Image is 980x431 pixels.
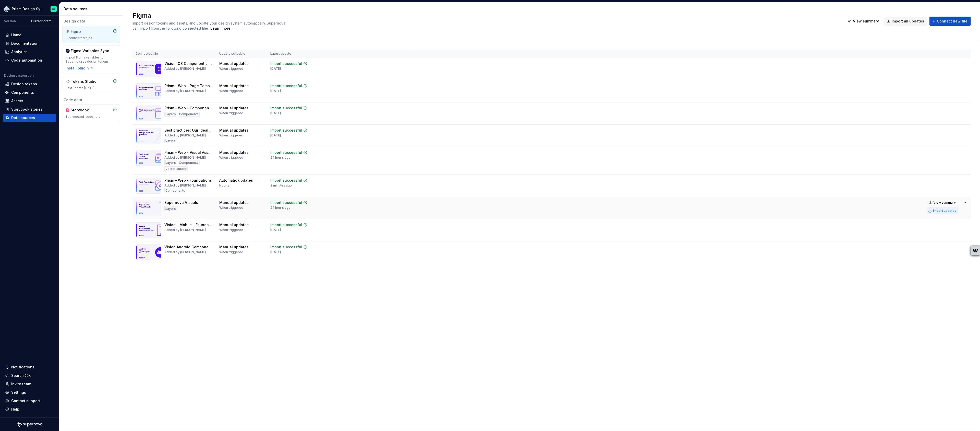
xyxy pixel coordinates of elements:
div: Components [178,112,200,117]
div: Import successful [270,178,302,183]
svg: Supernova Logo [17,422,42,427]
div: Added by [PERSON_NAME] [164,133,206,137]
div: Install plugin [66,66,93,71]
div: Import successful [270,106,302,111]
div: Manual updates [219,200,249,205]
button: View summary [927,199,959,206]
span: View summary [934,201,956,205]
a: Data sources [3,114,56,122]
div: Hourly [219,183,229,188]
div: Layers [164,160,177,165]
div: [DATE] [270,67,281,71]
span: Connect new file [937,19,967,24]
div: Home [11,32,21,38]
div: Prism Design System [12,6,44,11]
div: Analytics [11,49,28,54]
div: Import Figma variables to Supernova as design tokens. [66,55,117,64]
div: 2 minutes ago [270,183,292,188]
div: 9 connected files [66,36,117,40]
div: Prism - Web - Page Templates [164,83,213,88]
div: Layers [164,138,177,143]
a: Settings [3,388,56,397]
div: 1 connected repository [66,115,117,119]
th: Latest update [267,50,320,58]
div: Manual updates [219,106,249,111]
div: [DATE] [270,250,281,254]
span: Current draft [31,19,51,23]
div: Import successful [270,200,302,205]
div: Components [11,90,34,95]
div: [DATE] [270,133,281,137]
div: Data sources [64,6,121,11]
div: Vector assets [164,166,188,171]
div: Manual updates [219,244,249,250]
div: Layers [164,112,177,117]
div: Manual updates [219,61,249,66]
a: Assets [3,97,56,105]
div: When triggered [219,206,243,210]
a: Learn more [210,26,231,31]
div: 24 hours ago [270,206,291,210]
a: Tokens StudioLast update [DATE] [63,76,120,93]
a: Invite team [3,380,56,388]
div: Added by [PERSON_NAME] [164,183,206,188]
a: Figma Variables SyncImport Figma variables to Supernova as design tokens.Install plugin [63,45,120,74]
div: Documentation [11,41,39,46]
button: Search ⌘K [3,371,56,380]
div: Import successful [270,222,302,227]
div: [DATE] [270,228,281,232]
div: Vision - Mobile - Foundation [164,222,213,227]
div: Data sources [11,115,35,120]
a: Design tokens [3,80,56,88]
div: Added by [PERSON_NAME] [164,250,206,254]
div: Added by [PERSON_NAME] [164,156,206,160]
span: Import design tokens and assets, and update your design system automatically. Supernova can impor... [132,21,286,30]
div: Added by [PERSON_NAME] [164,228,206,232]
button: Contact support [3,397,56,405]
a: Home [3,31,56,39]
div: Code automation [11,58,42,63]
img: 106765b7-6fc4-4b5d-8be0-32f944830029.png [4,6,10,12]
button: Import all updates [884,17,927,26]
span: . [210,27,231,30]
a: Storybook stories [3,105,56,113]
div: Manual updates [219,128,249,133]
div: When triggered [219,67,243,71]
a: Code automation [3,56,56,64]
a: Figma9 connected files [63,26,120,43]
div: Import updates [933,209,956,213]
div: Assets [11,98,23,103]
div: Layers [164,206,177,211]
div: Storybook [71,108,95,113]
div: Import successful [270,61,302,66]
div: Automatic updates [219,178,253,183]
button: Connect new file [929,17,971,26]
div: Manual updates [219,150,249,155]
div: Storybook stories [11,107,43,112]
div: [DATE] [270,111,281,115]
div: When triggered [219,156,243,160]
button: Notifications [3,363,56,371]
div: Manual updates [219,222,249,227]
div: Version [4,19,16,23]
div: Figma [71,29,95,34]
th: Connected file [132,50,216,58]
div: Prism - Web - Component Library [164,106,213,111]
div: Prism - Web - Foundations [164,178,212,183]
div: Settings [11,390,26,395]
div: Design data [63,19,120,24]
div: 24 hours ago [270,156,291,160]
button: Import updates [927,207,959,214]
div: Search ⌘K [11,373,31,378]
div: Contact support [11,398,40,403]
div: Import successful [270,128,302,133]
h2: Figma [132,11,839,20]
div: Import successful [270,83,302,88]
div: Figma Variables Sync [71,48,109,53]
div: When triggered [219,228,243,232]
div: [DATE] [270,89,281,93]
div: When triggered [219,133,243,137]
div: Vision iOS Component Library [164,61,213,66]
div: When triggered [219,250,243,254]
span: View summary [853,19,879,24]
